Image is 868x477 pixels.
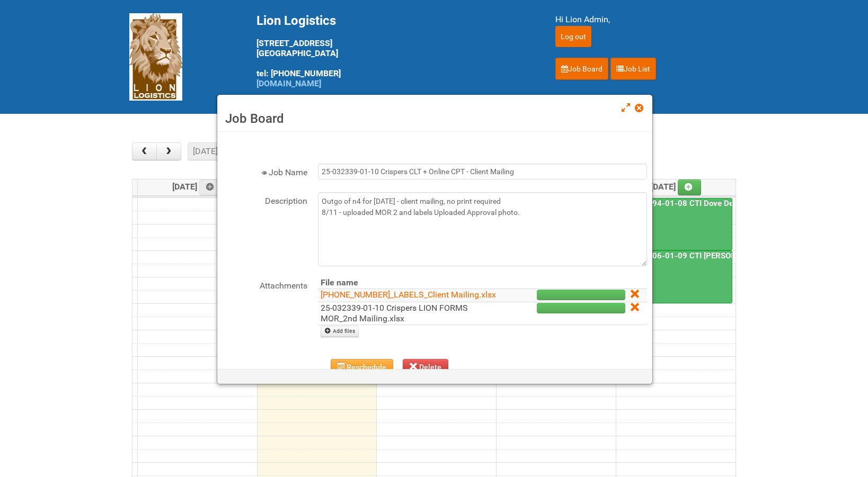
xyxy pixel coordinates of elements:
a: Job List [610,58,656,80]
a: [PHONE_NUMBER]_LABELS_Client Mailing.xlsx [321,290,496,300]
a: 25-016806-01-09 CTI [PERSON_NAME] Bar Superior HUT [617,250,733,303]
span: [DATE] [651,182,701,192]
textarea: Outgo of n4 for [DATE] - client mailing, no print required 8/11 - uploaded MOR 2 and labels Uploa... [318,192,647,266]
a: Add an event [678,179,701,195]
button: Reschedule [331,359,394,375]
a: Add an event [199,179,223,195]
a: Add files [321,326,359,337]
h3: Job Board [225,111,644,127]
button: Delete [403,359,448,375]
span: [DATE] [172,182,223,192]
span: Lion Logistics [256,13,336,28]
div: [STREET_ADDRESS] [GEOGRAPHIC_DATA] tel: [PHONE_NUMBER] [256,13,529,88]
label: Description [223,192,307,208]
label: Attachments [223,277,307,292]
a: [DOMAIN_NAME] [256,78,321,88]
th: File name [318,277,500,289]
img: Lion Logistics [129,13,182,101]
button: [DATE] [188,142,224,160]
a: Lion Logistics [129,51,182,61]
a: 25-016794-01-08 CTI Dove Deep Moisture [618,199,777,208]
label: Job Name [223,164,307,179]
a: 25-032339-01-10 Crispers LION FORMS MOR_2nd Mailing.xlsx [321,303,468,323]
a: 25-016806-01-09 CTI [PERSON_NAME] Bar Superior HUT [618,251,830,260]
input: Log out [555,26,591,47]
div: Hi Lion Admin, [555,13,739,26]
a: Job Board [555,58,608,80]
a: 25-016794-01-08 CTI Dove Deep Moisture [617,198,733,251]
